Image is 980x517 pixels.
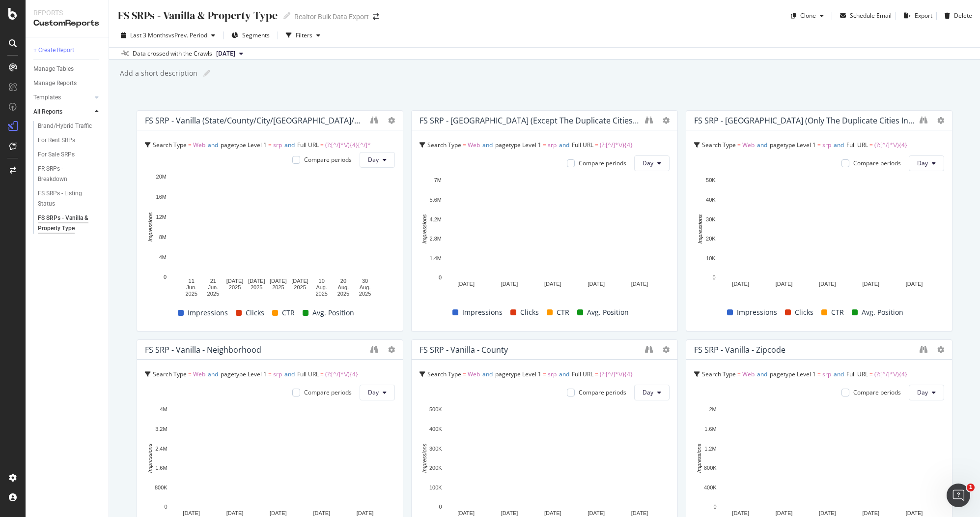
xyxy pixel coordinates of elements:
[686,110,952,332] div: FS SRP - [GEOGRAPHIC_DATA] (only the duplicate cities in the same state)Search Type = Webandpaget...
[520,306,539,318] span: Clicks
[536,154,558,163] span: Full URL
[33,107,92,117] a: All Reports
[643,388,653,396] span: Day
[183,510,200,516] text: [DATE]
[906,281,923,287] text: [DATE]
[338,284,349,290] text: Aug.
[435,154,445,163] span: and
[38,213,95,234] div: FS SRPs - Vanilla & Property Type
[294,284,306,290] text: 2025
[954,11,972,20] div: Delete
[155,485,168,490] text: 800K
[869,370,873,378] span: =
[704,446,716,452] text: 1.2M
[915,11,932,20] div: Export
[38,135,75,146] div: For Rent SRPs
[156,194,167,200] text: 16M
[709,154,720,163] span: and
[579,388,626,396] div: Compare periods
[834,370,844,378] span: and
[420,345,508,355] div: FS SRP - Vanilla - County
[859,154,899,163] span: ^.*-County_.*$
[645,116,653,124] div: binoculars
[226,278,244,284] text: [DATE]
[216,49,235,58] span: 2025 Jan. 17th
[430,197,442,203] text: 5.6M
[776,510,793,516] text: [DATE]
[145,345,261,355] div: FS SRP - Vanilla - Neighborhood
[732,281,749,287] text: [DATE]
[732,510,749,516] text: [DATE]
[370,116,378,124] div: binoculars
[137,110,403,332] div: FS SRP - Vanilla (State/County/City/[GEOGRAPHIC_DATA]/Neighborhood)Search Type = Webandpagetype L...
[320,370,324,378] span: =
[853,159,901,167] div: Compare periods
[920,116,927,124] div: binoculars
[709,384,720,392] span: and
[159,254,167,260] text: 4M
[694,345,785,355] div: FS SRP - Vanilla - Zipcode
[193,141,205,149] span: Web
[284,370,295,378] span: and
[745,154,749,163] span: =
[742,370,755,378] span: Web
[38,164,102,184] a: FR SRPs - Breakdown
[457,281,475,287] text: [DATE]
[430,216,442,222] text: 4.2M
[544,510,561,516] text: [DATE]
[269,384,279,392] span: and
[706,177,716,183] text: 50K
[133,49,212,58] div: Data crossed with the Crawls
[173,384,195,392] span: Full URL
[33,45,74,56] div: + Create Report
[862,306,903,318] span: Avg. Position
[193,370,205,378] span: Web
[448,384,469,392] span: Full URL
[706,197,716,203] text: 40K
[38,188,93,209] div: FS SRPs - Listing Status
[560,154,563,163] span: ≠
[360,152,395,168] button: Day
[370,345,378,353] div: binoculars
[304,155,352,164] div: Compare periods
[543,141,546,149] span: =
[188,370,192,378] span: =
[268,370,272,378] span: =
[704,485,717,490] text: 400K
[776,281,793,287] text: [DATE]
[210,278,216,284] text: 21
[548,141,557,149] span: srp
[420,116,640,125] div: FS SRP - [GEOGRAPHIC_DATA] (except the duplicate cities in the same state)
[713,274,716,280] text: 0
[544,281,561,287] text: [DATE]
[153,370,187,378] span: Search Type
[368,388,379,396] span: Day
[557,306,569,318] span: CTR
[33,64,74,74] div: Manage Tables
[818,154,828,163] span: and
[185,291,197,297] text: 2025
[947,484,970,507] iframe: Intercom live chat
[155,426,167,432] text: 3.2M
[427,370,461,378] span: Search Type
[430,236,442,242] text: 2.8M
[595,370,598,378] span: =
[281,384,303,392] span: Full URL
[869,141,873,149] span: =
[737,141,741,149] span: =
[360,284,371,290] text: Aug.
[227,28,274,43] button: Segments
[270,278,287,284] text: [DATE]
[706,236,716,242] text: 20K
[33,18,101,29] div: CustomReports
[119,68,197,78] div: Add a short description
[38,135,102,146] a: For Rent SRPs
[750,384,766,392] span: /\d{5}
[188,307,228,319] span: Impressions
[850,11,892,20] div: Schedule Email
[634,155,670,171] button: Day
[909,385,944,400] button: Day
[471,154,474,163] span: =
[246,307,264,319] span: Clicks
[207,291,219,297] text: 2025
